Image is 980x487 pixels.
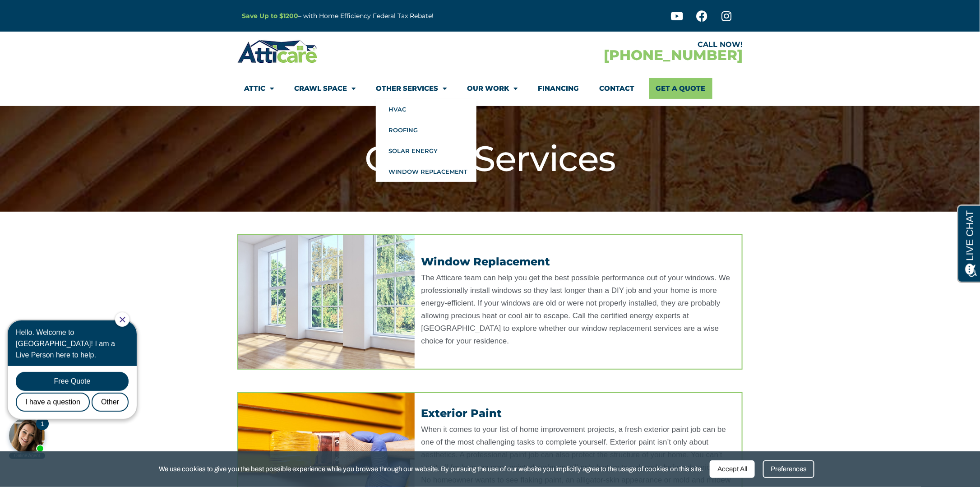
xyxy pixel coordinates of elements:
[244,78,274,99] a: Attic
[421,274,730,345] span: The Atticare team can help you get the best possible performance out of your windows. We professi...
[538,78,579,99] a: Financing
[294,78,356,99] a: Crawl Space
[242,11,534,21] p: – with Home Efficiency Federal Tax Rebate!
[467,78,518,99] a: Our Work
[242,12,298,20] a: Save Up to $1200
[376,78,447,99] a: Other Services
[244,78,736,99] nav: Menu
[490,41,743,48] div: CALL NOW!
[649,78,712,99] a: Get A Quote
[376,120,476,140] a: Roofing
[710,460,755,478] div: Accept All
[22,7,73,19] span: Opens a chat window
[763,460,814,478] div: Preferences
[242,138,738,180] h1: Other Services
[376,99,476,182] ul: Other Services
[376,161,476,182] a: Window Replacement
[599,78,634,99] a: Contact
[159,464,703,475] span: We use cookies to give you the best possible experience while you browse through our website. By ...
[376,140,476,161] a: Solar Energy
[5,311,149,460] iframe: Chat Invitation
[421,255,550,268] a: Window Replacement
[421,407,502,420] a: Exterior Paint
[376,99,476,120] a: HVAC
